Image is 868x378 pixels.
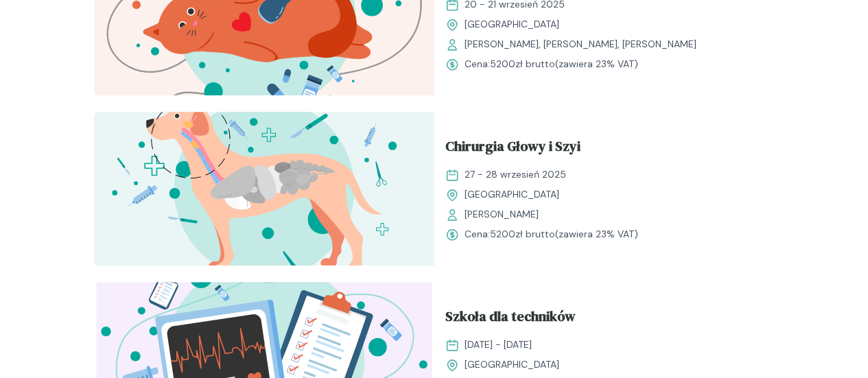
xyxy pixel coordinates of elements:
[94,112,434,265] img: ZqFXfB5LeNNTxeHy_ChiruGS_T.svg
[465,187,559,202] span: [GEOGRAPHIC_DATA]
[490,228,555,240] span: 5200 zł brutto
[465,17,559,32] span: [GEOGRAPHIC_DATA]
[465,57,638,71] span: Cena: (zawiera 23% VAT)
[465,227,638,241] span: Cena: (zawiera 23% VAT)
[465,37,696,51] span: [PERSON_NAME], [PERSON_NAME], [PERSON_NAME]
[445,306,764,332] a: Szkoła dla techników
[445,306,576,332] span: Szkoła dla techników
[445,136,580,162] span: Chirurgia Głowy i Szyi
[465,167,566,182] span: 27 - 28 wrzesień 2025
[465,338,532,352] span: [DATE] - [DATE]
[445,136,764,162] a: Chirurgia Głowy i Szyi
[465,207,539,222] span: [PERSON_NAME]
[465,357,559,372] span: [GEOGRAPHIC_DATA]
[490,58,555,70] span: 5200 zł brutto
